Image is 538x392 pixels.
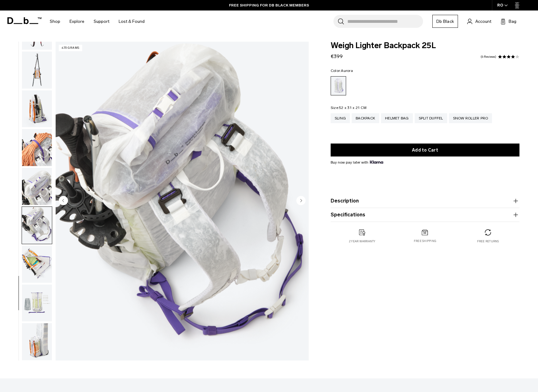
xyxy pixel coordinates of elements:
button: Next slide [296,196,306,206]
span: €399 [331,53,343,59]
a: 6 reviews [481,55,496,58]
a: FREE SHIPPING FOR DB BLACK MEMBERS [229,2,309,8]
button: Weigh_Lighter_Backpack_25L_16.png [22,323,52,361]
legend: Color: [331,69,353,73]
img: Weigh_Lighter_Backpack_25L_14.png [22,246,52,283]
span: Bag [509,18,516,25]
img: Weigh_Lighter_Backpack_25L_13.png [22,207,52,244]
button: Weigh_Lighter_Backpack_25L_13.png [22,206,52,244]
button: Weigh_Lighter_Backpack_25L_11.png [22,129,52,166]
button: Previous slide [59,196,68,206]
p: Free shipping [414,239,436,243]
a: Snow Roller Pro [449,113,492,123]
button: Add to Cart [331,144,519,156]
span: Buy now pay later with [331,160,383,165]
li: 15 / 18 [56,43,309,359]
button: Weigh_Lighter_Backpack_25L_10.png [22,90,52,128]
a: Backpack [352,113,379,123]
legend: Size: [331,106,366,110]
a: Aurora [331,76,346,95]
p: Free returns [477,239,499,244]
a: Account [467,18,491,25]
img: Weigh_Lighter_Backpack_25L_10.png [22,90,52,127]
a: Shop [50,10,60,32]
a: Db Black [432,15,458,28]
img: Weigh_Lighter_Backpack_25L_11.png [22,129,52,166]
a: Sling [331,113,350,123]
img: Weigh_Lighter_Backpack_25L_15.png [22,285,52,322]
p: 2 year warranty [349,239,375,244]
button: Specifications [331,211,519,219]
a: Split Duffel [415,113,447,123]
a: Helmet Bag [381,113,413,123]
img: Weigh_Lighter_Backpack_25L_13.png [56,43,309,359]
span: Account [475,18,491,25]
button: Description [331,197,519,205]
a: Lost & Found [119,10,145,32]
img: Weigh_Lighter_Backpack_25L_12.png [22,168,52,205]
img: Weigh_Lighter_Backpack_25L_16.png [22,323,52,360]
button: Weigh_Lighter_Backpack_25L_9.png [22,51,52,89]
img: {"height" => 20, "alt" => "Klarna"} [370,161,383,164]
button: Bag [501,18,516,25]
span: Aurora [341,69,353,73]
img: Weigh_Lighter_Backpack_25L_9.png [22,52,52,89]
button: Weigh_Lighter_Backpack_25L_15.png [22,284,52,322]
button: Weigh_Lighter_Backpack_25L_14.png [22,245,52,283]
p: 470 grams [59,45,82,51]
button: Weigh_Lighter_Backpack_25L_12.png [22,168,52,205]
a: Explore [70,10,84,32]
a: Support [94,10,109,32]
span: Weigh Lighter Backpack 25L [331,42,519,50]
span: 52 x 31 x 21 CM [339,106,366,110]
nav: Main Navigation [45,10,149,32]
